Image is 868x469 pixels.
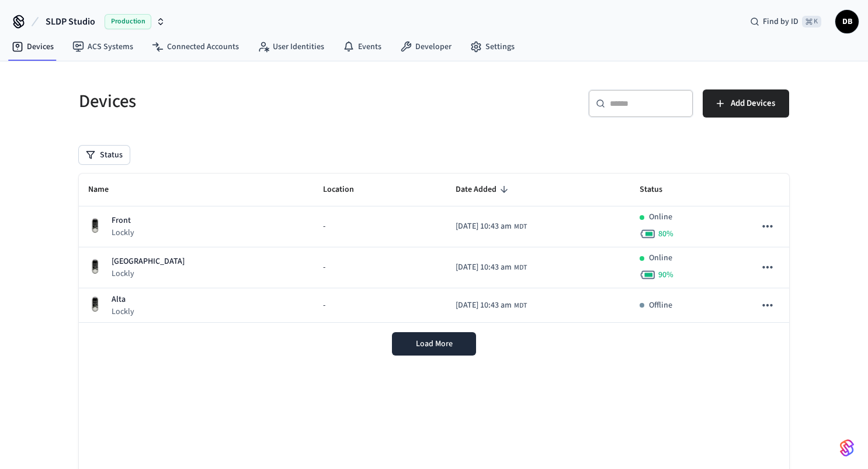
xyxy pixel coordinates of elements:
span: Status [640,181,678,199]
span: - [323,261,325,274]
span: Location [323,181,369,199]
p: Online [649,211,672,223]
span: Name [88,181,124,199]
div: America/Denver [456,220,527,233]
p: Offline [649,299,672,312]
h5: Devices [79,89,427,113]
span: MDT [514,263,527,273]
span: [DATE] 10:43 am [456,220,512,233]
span: DB [836,11,857,32]
a: Events [334,36,391,57]
a: Settings [461,36,524,57]
div: Find by ID⌘ K [741,11,831,32]
span: ⌘ K [802,16,821,27]
span: MDT [514,222,527,232]
span: 80 % [658,228,673,240]
button: Load More [392,332,476,356]
table: sticky table [79,174,789,323]
span: - [323,220,325,233]
p: Alta [112,294,134,306]
a: Devices [2,36,63,57]
img: SeamLogoGradient.69752ec5.svg [840,439,854,457]
span: Add Devices [731,96,775,111]
span: Load More [416,338,453,350]
p: Lockly [112,227,134,239]
p: [GEOGRAPHIC_DATA] [112,256,185,268]
p: Front [112,215,134,227]
span: [DATE] 10:43 am [456,261,512,274]
span: MDT [514,301,527,311]
span: Production [105,14,151,29]
img: Lockly Vision Lock, Front [88,296,102,313]
span: - [323,299,325,312]
p: Lockly [112,306,134,318]
img: Lockly Vision Lock, Front [88,258,102,275]
div: America/Denver [456,261,527,274]
a: Connected Accounts [143,36,248,57]
a: User Identities [248,36,334,57]
a: Developer [391,36,461,57]
p: Lockly [112,268,185,280]
span: SLDP Studio [46,15,95,29]
span: 90 % [658,269,673,281]
button: Status [79,146,130,164]
span: Find by ID [763,16,798,27]
span: Date Added [456,181,512,199]
p: Online [649,252,672,264]
button: Add Devices [703,89,789,118]
div: America/Denver [456,299,527,312]
button: DB [835,10,859,33]
span: [DATE] 10:43 am [456,299,512,312]
a: ACS Systems [63,36,143,57]
img: Lockly Vision Lock, Front [88,218,102,235]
